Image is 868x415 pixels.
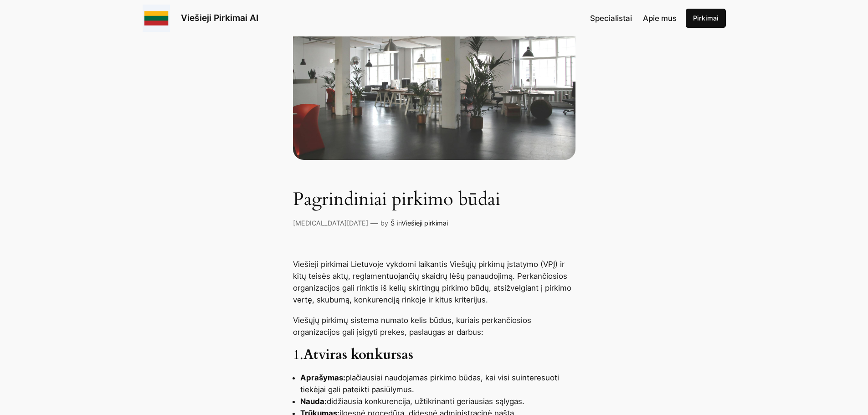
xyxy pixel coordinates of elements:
nav: Navigation [590,12,677,24]
a: Apie mus [643,12,677,24]
span: in [397,219,401,227]
strong: Nauda: [300,397,327,406]
a: Viešieji Pirkimai AI [181,12,258,23]
p: Viešieji pirkimai Lietuvoje vykdomi laikantis Viešųjų pirkimų įstatymo (VPĮ) ir kitų teisės aktų,... [293,258,575,306]
a: Pirkimai [686,9,726,28]
h3: 1. [293,347,575,364]
strong: Atviras konkursas [303,346,413,364]
p: — [370,217,378,229]
a: Specialistai [590,12,632,24]
h1: Pagrindiniai pirkimo būdai [293,189,575,210]
p: by [380,218,388,228]
a: [MEDICAL_DATA][DATE] [293,219,368,227]
a: Š [390,219,395,227]
span: Apie mus [643,14,677,23]
li: plačiausiai naudojamas pirkimo būdas, kai visi suinteresuoti tiekėjai gali pateikti pasiūlymus. [300,372,575,395]
: green leafed plants [293,1,575,160]
span: Specialistai [590,14,632,23]
img: Viešieji pirkimai logo [143,5,170,32]
p: Viešųjų pirkimų sistema numato kelis būdus, kuriais perkančiosios organizacijos gali įsigyti prek... [293,314,575,338]
li: didžiausia konkurencija, užtikrinanti geriausias sąlygas. [300,395,575,407]
strong: Aprašymas: [300,373,345,382]
a: Viešieji pirkimai [401,219,448,227]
